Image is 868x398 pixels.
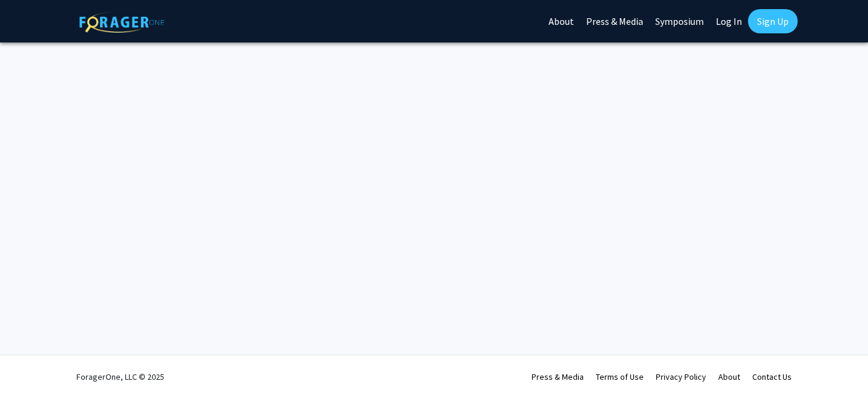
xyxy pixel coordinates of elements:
img: ForagerOne Logo [79,12,164,33]
a: Privacy Policy [656,371,706,382]
a: Contact Us [752,371,792,382]
a: Terms of Use [596,371,644,382]
a: Press & Media [532,371,584,382]
a: Sign Up [748,9,798,33]
div: ForagerOne, LLC © 2025 [76,356,164,398]
a: About [718,371,740,382]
